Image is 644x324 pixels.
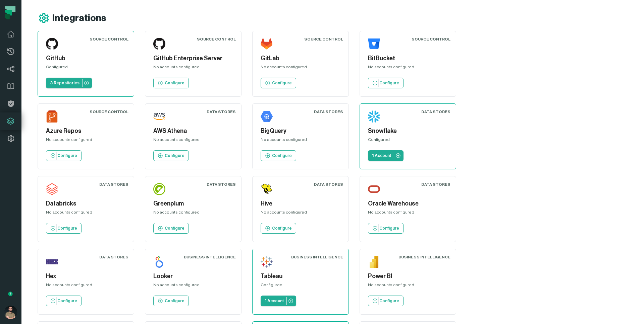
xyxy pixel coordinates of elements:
div: Data Stores [314,109,343,114]
div: No accounts configured [368,282,448,290]
a: Configure [261,223,296,234]
a: 1 Account [368,150,404,161]
a: Configure [46,150,82,161]
img: avatar of Norayr Gevorgyan [4,306,17,319]
img: Oracle Warehouse [368,183,380,195]
p: Configure [272,80,292,86]
h5: Oracle Warehouse [368,199,448,208]
img: GitLab [261,38,273,50]
img: Looker [153,256,165,268]
div: No accounts configured [261,64,340,72]
a: Configure [368,296,404,306]
div: Configured [368,137,448,145]
a: Configure [261,150,296,161]
div: Source Control [90,109,128,114]
div: Business Intelligence [184,254,236,260]
p: Configure [165,226,184,231]
img: Greenplum [153,183,165,195]
h5: Tableau [261,272,340,281]
h5: GitHub [46,54,126,63]
h5: Snowflake [368,127,448,136]
div: No accounts configured [46,210,126,218]
a: Configure [153,223,189,234]
h5: AWS Athena [153,127,233,136]
p: Configure [272,153,292,158]
div: Data Stores [99,182,128,187]
p: Configure [379,298,399,304]
p: Configure [57,298,77,304]
div: No accounts configured [153,64,233,72]
div: Business Intelligence [291,254,343,260]
p: 1 Account [372,153,391,158]
img: Power BI [368,256,380,268]
img: AWS Athena [153,110,165,123]
div: Data Stores [421,109,450,114]
h5: Azure Repos [46,127,126,136]
div: No accounts configured [153,137,233,145]
div: Data Stores [207,109,236,114]
div: No accounts configured [46,137,126,145]
div: Source Control [304,36,343,42]
div: No accounts configured [261,137,340,145]
p: Configure [272,226,292,231]
div: Business Intelligence [398,254,450,260]
div: Data Stores [314,182,343,187]
h5: GitHub Enterprise Server [153,54,233,63]
a: Configure [153,150,189,161]
img: Tableau [261,256,273,268]
p: Configure [57,153,77,158]
img: BigQuery [261,110,273,123]
h5: Looker [153,272,233,281]
img: Databricks [46,183,58,195]
div: No accounts configured [153,282,233,290]
div: Data Stores [421,182,450,187]
div: Source Control [197,36,236,42]
img: Azure Repos [46,110,58,123]
p: Configure [165,80,184,86]
div: No accounts configured [153,210,233,218]
p: Configure [57,226,77,231]
img: Hive [261,183,273,195]
p: 3 Repositories [50,80,79,86]
h5: BitBucket [368,54,448,63]
h5: Power BI [368,272,448,281]
div: Source Control [412,36,450,42]
a: Configure [46,223,82,234]
div: No accounts configured [261,210,340,218]
p: Configure [165,298,184,304]
a: 3 Repositories [46,78,92,88]
a: 1 Account [261,296,296,306]
img: Snowflake [368,110,380,123]
div: Source Control [90,36,128,42]
div: Configured [261,282,340,290]
h5: Greenplum [153,199,233,208]
a: Configure [261,78,296,88]
p: Configure [165,153,184,158]
p: Configure [379,80,399,86]
img: BitBucket [368,38,380,50]
img: GitHub [46,38,58,50]
h5: BigQuery [261,127,340,136]
a: Configure [153,296,189,306]
a: Configure [368,223,404,234]
img: Hex [46,256,58,268]
div: No accounts configured [368,64,448,72]
div: Data Stores [207,182,236,187]
h5: Hive [261,199,340,208]
h1: Integrations [52,12,106,24]
h5: GitLab [261,54,340,63]
a: Configure [153,78,189,88]
p: Configure [379,226,399,231]
div: No accounts configured [46,282,126,290]
p: 1 Account [265,298,284,304]
div: Configured [46,64,126,72]
div: Tooltip anchor [7,291,13,297]
div: No accounts configured [368,210,448,218]
div: Data Stores [99,254,128,260]
a: Configure [46,296,82,306]
img: GitHub Enterprise Server [153,38,165,50]
h5: Hex [46,272,126,281]
a: Configure [368,78,404,88]
h5: Databricks [46,199,126,208]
